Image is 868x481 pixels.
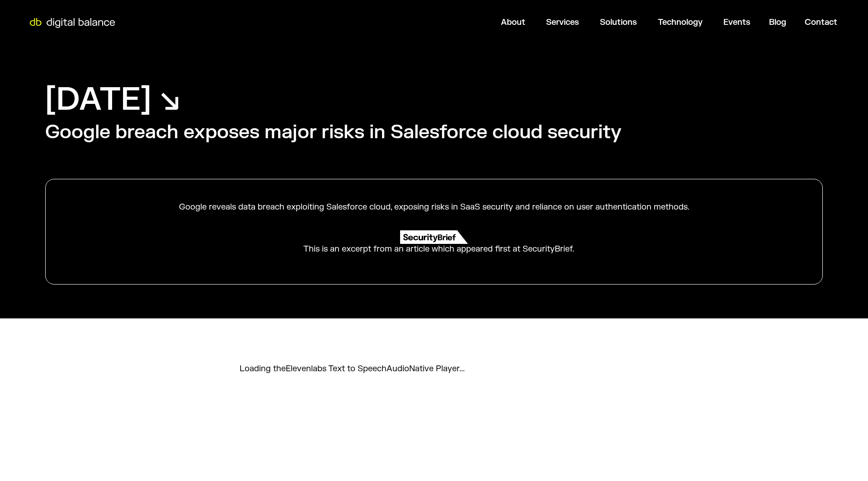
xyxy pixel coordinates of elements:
[546,17,579,28] a: Services
[123,14,844,31] nav: Menu
[123,14,844,31] div: Menu Toggle
[72,224,796,262] a: This is an excerpt from an article which appeared first at SecurityBrief.
[45,120,622,145] h2: Google breach exposes major risks in Salesforce cloud security
[769,17,786,28] a: Blog
[600,17,637,28] a: Solutions
[286,364,387,374] a: Elevenlabs Text to Speech
[294,244,574,254] div: This is an excerpt from an article which appeared first at SecurityBrief.
[240,364,628,374] div: Loading the AudioNative Player...
[723,17,750,28] a: Events
[805,17,837,28] a: Contact
[501,17,525,28] a: About
[72,202,796,212] div: Google reveals data breach exploiting Salesforce cloud, exposing risks in SaaS security and relia...
[45,79,180,120] h1: [DATE] ↘︎
[658,17,703,28] a: Technology
[23,18,122,28] img: Digital Balance logo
